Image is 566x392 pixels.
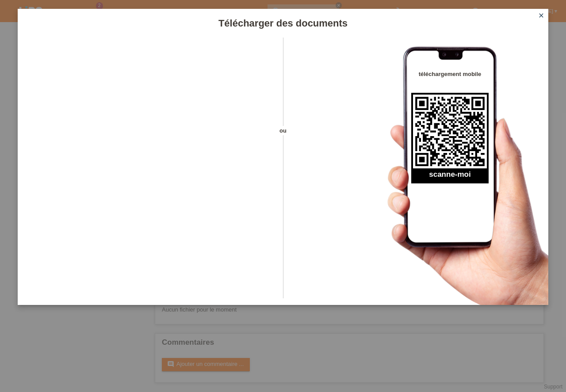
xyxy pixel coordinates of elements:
[18,18,548,29] h1: Télécharger des documents
[411,170,489,183] h2: scanne-moi
[538,12,545,19] i: close
[31,60,268,281] iframe: Upload
[535,11,547,21] a: close
[411,71,489,77] h4: téléchargement mobile
[268,126,298,135] span: ou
